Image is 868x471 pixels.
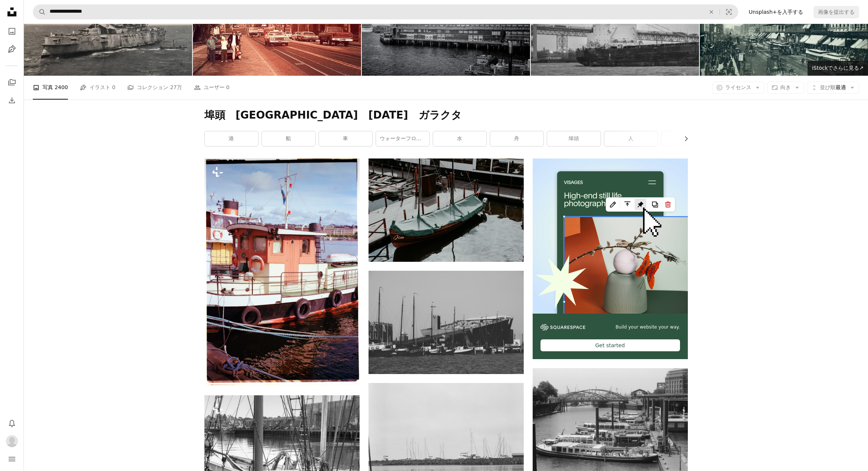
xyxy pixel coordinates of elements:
[725,84,751,90] span: ライセンス
[820,84,846,91] span: 最適
[204,158,360,387] img: ボートが別の船の隣に停泊しています。
[767,82,804,94] button: 向き
[533,368,688,471] img: ドックに停泊しているボートの白黒写真
[547,131,601,146] a: 埠頭
[127,76,182,100] a: コレクション 27万
[533,158,688,359] a: Build your website your way.Get started
[6,435,18,447] img: ユーザー大輔 関のアバター
[744,6,808,18] a: Unsplash+を入手する
[194,76,229,100] a: ユーザー 0
[615,324,680,330] span: Build your website your way.
[4,434,19,449] button: プロフィール
[226,83,229,91] span: 0
[369,319,524,326] a: 大型船が停泊
[369,457,524,464] a: 港のボートのグループ
[4,75,19,90] a: コレクション
[4,93,19,108] a: ダウンロード履歴
[540,339,680,351] div: Get started
[533,158,688,314] img: file-1723602894256-972c108553a7image
[205,131,258,146] a: 港
[812,65,864,71] span: iStockでさらに見る ↗
[369,271,524,374] img: 大型船が停泊
[369,158,524,262] img: 水の中に座っているボート
[4,42,19,57] a: イラスト
[4,452,19,467] button: メニュー
[4,24,19,39] a: 写真
[262,131,315,146] a: 船
[604,131,658,146] a: 人
[4,416,19,431] button: 通知
[720,5,738,19] button: ビジュアル検索
[661,131,715,146] a: ドック
[540,324,585,330] img: file-1606177908946-d1eed1cbe4f5image
[820,84,836,90] span: 並び順
[204,269,360,276] a: ボートが別の船の隣に停泊しています。
[780,84,791,90] span: 向き
[490,131,543,146] a: 舟
[170,83,182,91] span: 27万
[33,5,46,19] button: Unsplashで検索する
[33,4,738,19] form: サイト内でビジュアルを探す
[112,83,116,91] span: 0
[80,76,115,100] a: イラスト 0
[204,109,688,122] h1: 埠頭 [GEOGRAPHIC_DATA] [DATE] ガラクタ
[4,4,19,21] a: ホーム — Unsplash
[679,131,688,146] button: リストを右にスクロールする
[533,416,688,423] a: ドックに停泊しているボートの白黒写真
[807,82,859,94] button: 並び順最適
[808,61,868,76] a: iStockでさらに見る↗
[369,207,524,213] a: 水の中に座っているボート
[376,131,429,146] a: ウォーターフロント
[433,131,486,146] a: 水
[712,82,764,94] button: ライセンス
[814,6,859,18] button: 画像を提出する
[703,5,720,19] button: 全てクリア
[319,131,372,146] a: 車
